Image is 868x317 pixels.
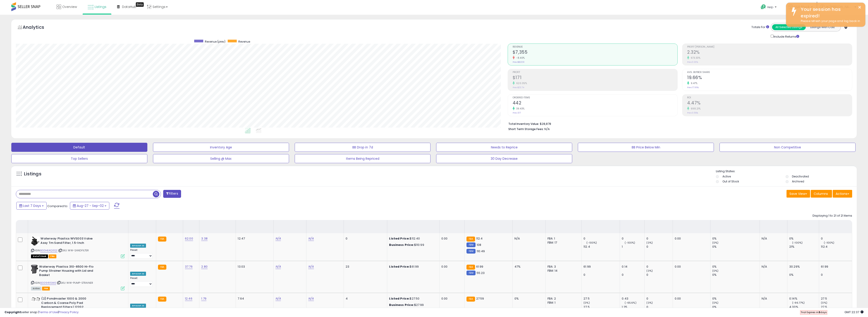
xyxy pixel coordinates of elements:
[789,245,819,249] div: 21%
[441,237,461,241] div: 0.00
[238,40,250,44] span: Revenue
[136,2,144,7] div: Tooltip anchor
[514,265,542,269] div: 47%
[687,75,852,81] h2: 19.66%
[789,297,819,301] div: 0.14%
[622,297,644,301] div: 0.43
[646,273,673,277] div: 0
[821,297,852,301] div: 27.5
[31,265,124,290] div: ASIN:
[466,242,475,247] small: FBM
[275,296,281,301] a: N/A
[49,254,56,258] span: FBA
[31,237,39,246] img: 41A7g0VNfBS._SL40_.jpg
[767,34,805,39] div: Include Returns
[441,265,461,269] div: 0.00
[583,237,620,241] div: 0
[583,301,590,305] small: (0%)
[163,190,181,198] button: Filters
[548,265,578,269] div: FBA: 3
[466,265,475,270] small: FBA
[824,241,834,244] small: (-100%)
[41,237,96,246] b: Waterway Plastics WVS003 Valve Assy Tm Sand Filter, 1.5-Inch
[821,273,852,277] div: 0
[40,249,57,252] a: B00HEAQ0Q2
[31,265,38,274] img: 41NNYMNqH9L._SL40_.jpg
[238,265,270,269] div: 13.03
[23,24,53,31] h5: Analytics
[130,244,146,248] div: Amazon AI
[712,245,760,249] div: 0%
[158,265,166,270] small: FBA
[389,264,410,269] b: Listed Price:
[712,237,760,241] div: 0%
[712,297,760,301] div: 0%
[11,154,147,163] button: Top Sellers
[238,297,270,301] div: 7.64
[31,297,40,302] img: 31CE-noWFHL._SL40_.jpg
[583,265,620,269] div: 61.99
[513,86,524,89] small: Prev: $23.74
[5,310,21,314] strong: Copyright
[40,281,56,285] a: B00941I5WG
[792,179,804,183] label: Archived
[622,237,644,241] div: 0
[59,310,79,314] a: Privacy Policy
[153,154,289,163] button: Selling @ Max
[513,46,677,48] span: Revenue
[476,264,483,269] span: 61.99
[583,297,620,301] div: 27.5
[646,237,673,241] div: 0
[789,265,819,269] div: 30.29%
[514,297,542,301] div: 0%
[722,174,731,178] label: Active
[751,25,769,29] div: Totals For
[23,203,41,208] span: Last 7 Days
[513,111,521,114] small: Prev: 317
[578,143,714,152] button: BB Price Below Min
[792,174,809,178] label: Deactivated
[757,1,781,15] a: Help
[622,273,644,277] div: 0
[792,301,805,305] small: (-96.77%)
[185,296,192,301] a: 12.46
[818,310,820,314] b: 3
[687,50,852,56] h2: 2.32%
[441,297,461,301] div: 0.00
[389,243,436,247] div: $110.99
[687,71,852,74] span: Avg. Buybox Share
[821,265,852,269] div: 61.99
[39,310,58,314] a: Terms of Use
[346,237,384,241] div: 0
[513,50,677,56] h2: $7,355
[646,301,653,305] small: (0%)
[16,202,47,210] button: Last 7 Days
[508,127,544,131] b: Short Term Storage Fees:
[712,269,719,273] small: (0%)
[689,107,701,110] small: 698.21%
[772,24,806,30] button: All Selected Listings
[58,249,89,252] span: | SKU: WW-SANDFILTER
[389,236,410,241] b: Listed Price:
[31,237,124,258] div: ASIN:
[389,303,436,307] div: $27.99
[436,154,572,163] button: 30 Day Decrease
[811,190,832,198] button: Columns
[95,5,106,9] span: Listings
[787,190,810,198] button: Save View
[515,82,527,85] small: 620.05%
[158,297,166,302] small: FBA
[544,127,550,131] span: N/A
[389,297,436,301] div: $27.50
[687,111,698,114] small: Prev: 0.56%
[548,241,578,245] div: FBM: 17
[513,71,677,74] span: Profit
[70,202,109,210] button: Aug-27 - Sep-02
[122,5,136,9] span: DataHub
[130,277,153,287] div: Preset:
[814,191,828,196] span: Columns
[646,269,653,273] small: (0%)
[130,249,153,259] div: Preset:
[821,245,852,249] div: 112.4
[622,265,644,269] div: 0.14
